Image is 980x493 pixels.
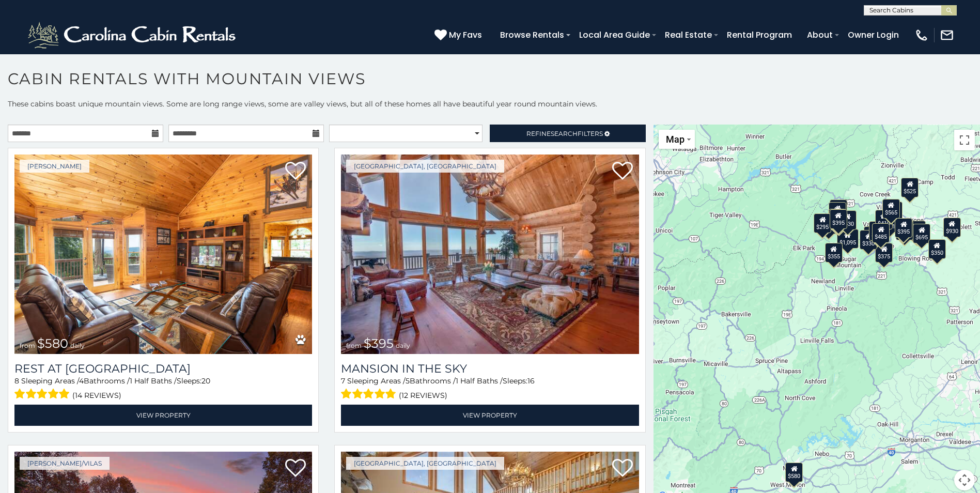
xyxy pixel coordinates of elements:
span: 4 [79,376,84,386]
a: Add to favorites [285,161,306,182]
div: $295 [814,213,831,233]
div: $485 [872,223,890,243]
span: (12 reviews) [399,389,447,402]
div: $410 [875,210,893,229]
a: RefineSearchFilters [490,125,645,142]
button: Map camera controls [954,470,975,490]
a: [PERSON_NAME] [20,160,89,173]
span: $395 [364,336,394,351]
div: $310 [829,202,846,222]
span: 1 Half Baths / [130,376,177,386]
span: from [346,342,362,349]
a: Mansion In The Sky from $395 daily [341,155,639,354]
span: 1 Half Baths / [456,376,503,386]
a: Rest at [GEOGRAPHIC_DATA] [14,362,312,376]
div: $430 [838,210,856,230]
span: My Favs [449,28,482,41]
img: mail-regular-white.png [940,28,954,42]
span: Map [666,134,685,145]
span: from [20,342,35,349]
div: $375 [875,243,893,263]
a: [GEOGRAPHIC_DATA], [GEOGRAPHIC_DATA] [346,160,504,173]
span: 7 [341,376,345,386]
div: $565 [882,199,900,219]
div: $1,095 [837,229,859,249]
div: Sleeping Areas / Bathrooms / Sleeps: [341,376,639,402]
a: Local Area Guide [574,26,655,44]
a: About [802,26,838,44]
div: $400 [869,221,886,241]
div: Sleeping Areas / Bathrooms / Sleeps: [14,376,312,402]
div: $355 [825,243,843,263]
div: $695 [913,224,930,243]
span: 20 [201,376,210,386]
div: $525 [901,178,919,197]
a: My Favs [434,28,485,42]
div: $395 [830,209,847,229]
span: 16 [527,376,535,386]
div: $580 [785,463,803,482]
img: Rest at Mountain Crest [14,155,312,354]
img: phone-regular-white.png [914,28,929,42]
h3: Rest at Mountain Crest [14,362,312,376]
div: $325 [830,199,847,219]
a: Mansion In The Sky [341,362,639,376]
a: [PERSON_NAME]/Vilas [20,457,110,470]
div: $349 [885,202,903,221]
a: Rest at Mountain Crest from $580 daily [14,155,312,354]
a: Browse Rentals [495,26,569,44]
span: 5 [406,376,410,386]
div: $350 [928,239,946,259]
a: Rental Program [722,26,797,44]
a: Real Estate [660,26,717,44]
div: $330 [860,230,877,250]
button: Toggle fullscreen view [954,130,975,150]
a: Owner Login [843,26,904,44]
div: $395 [895,218,912,238]
span: daily [70,342,85,349]
a: View Property [14,405,312,426]
span: $580 [37,336,68,351]
span: Refine Filters [526,130,603,137]
span: daily [396,342,410,349]
span: (14 reviews) [72,389,121,402]
button: Change map style [659,130,695,149]
div: $930 [943,218,961,237]
div: $315 [908,221,926,240]
a: [GEOGRAPHIC_DATA], [GEOGRAPHIC_DATA] [346,457,504,470]
a: Add to favorites [612,458,633,480]
span: Search [551,130,578,137]
span: 8 [14,376,19,386]
img: White-1-2.png [26,20,240,51]
img: Mansion In The Sky [341,155,639,354]
a: View Property [341,405,639,426]
a: Add to favorites [612,161,633,182]
a: Add to favorites [285,458,306,480]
